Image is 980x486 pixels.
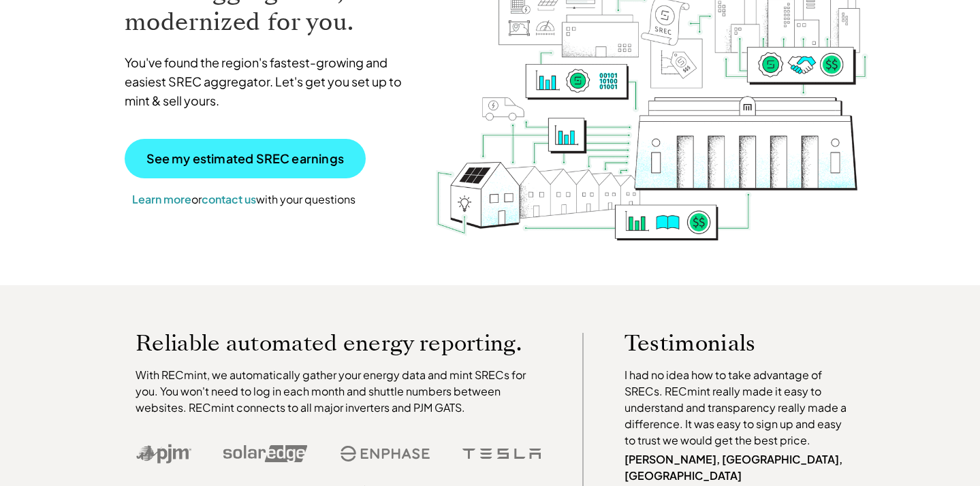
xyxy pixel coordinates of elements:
[625,451,853,484] p: [PERSON_NAME], [GEOGRAPHIC_DATA], [GEOGRAPHIC_DATA]
[625,367,853,449] p: I had no idea how to take advantage of SRECs. RECmint really made it easy to understand and trans...
[136,367,541,416] p: With RECmint, we automatically gather your energy data and mint SRECs for you. You won't need to ...
[132,192,191,206] a: Learn more
[136,333,541,353] p: Reliable automated energy reporting.
[146,152,344,165] p: See my estimated SREC earnings
[125,139,366,178] a: See my estimated SREC earnings
[125,191,363,208] p: or with your questions
[125,53,415,110] p: You've found the region's fastest-growing and easiest SREC aggregator. Let's get you set up to mi...
[202,192,256,206] a: contact us
[625,333,827,353] p: Testimonials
